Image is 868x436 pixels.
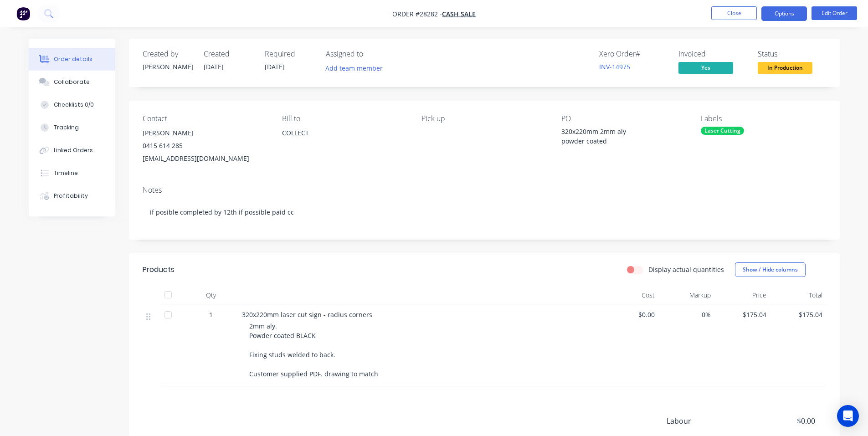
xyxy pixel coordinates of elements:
[282,127,407,156] div: COLLECT
[29,116,115,139] button: Tracking
[16,7,30,21] img: Factory
[265,62,285,71] span: [DATE]
[667,415,748,426] span: Labour
[249,322,378,378] span: 2mm aly. Powder coated BLACK Fixing studs welded to back. Customer supplied PDF. drawing to match
[282,114,407,123] div: Bill to
[143,198,826,226] div: if posible completed by 12th if possible paid cc
[184,286,238,304] div: Qty
[326,62,388,74] button: Add team member
[143,127,267,165] div: [PERSON_NAME]0415 614 285[EMAIL_ADDRESS][DOMAIN_NAME]
[54,169,78,177] div: Timeline
[678,62,733,73] span: Yes
[54,146,93,154] div: Linked Orders
[662,310,711,319] span: 0%
[812,6,857,20] button: Edit Order
[143,127,267,139] div: [PERSON_NAME]
[599,50,668,58] div: Xero Order #
[658,286,714,304] div: Markup
[54,192,88,200] div: Profitability
[29,162,115,185] button: Timeline
[774,310,822,319] span: $175.04
[678,50,747,58] div: Invoiced
[711,6,757,20] button: Close
[770,286,826,304] div: Total
[326,50,417,58] div: Assigned to
[29,48,115,71] button: Order details
[143,186,826,195] div: Notes
[837,405,859,427] div: Open Intercom Messenger
[701,114,826,123] div: Labels
[442,10,476,18] a: CASH SALE
[599,62,630,71] a: INV-14975
[421,114,546,123] div: Pick up
[204,62,224,71] span: [DATE]
[761,6,807,21] button: Options
[603,286,659,304] div: Cost
[143,152,267,165] div: [EMAIL_ADDRESS][DOMAIN_NAME]
[143,50,193,58] div: Created by
[758,62,812,76] button: In Production
[718,310,767,319] span: $175.04
[54,101,94,109] div: Checklists 0/0
[54,123,79,132] div: Tracking
[561,114,686,123] div: PO
[392,10,442,18] span: Order #28282 -
[282,127,407,139] div: COLLECT
[143,264,175,275] div: Products
[735,262,806,277] button: Show / Hide columns
[143,62,193,72] div: [PERSON_NAME]
[320,62,387,74] button: Add team member
[606,310,655,319] span: $0.00
[561,127,675,146] div: 320x220mm 2mm aly powder coated
[242,310,372,319] span: 320x220mm laser cut sign - radius corners
[29,71,115,93] button: Collaborate
[29,93,115,116] button: Checklists 0/0
[747,415,815,426] span: $0.00
[209,310,213,319] span: 1
[29,185,115,207] button: Profitability
[54,78,90,86] div: Collaborate
[143,139,267,152] div: 0415 614 285
[204,50,254,58] div: Created
[265,50,315,58] div: Required
[701,127,744,135] div: Laser Cutting
[54,55,92,63] div: Order details
[714,286,770,304] div: Price
[758,62,812,73] span: In Production
[648,265,724,274] label: Display actual quantities
[143,114,267,123] div: Contact
[758,50,826,58] div: Status
[29,139,115,162] button: Linked Orders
